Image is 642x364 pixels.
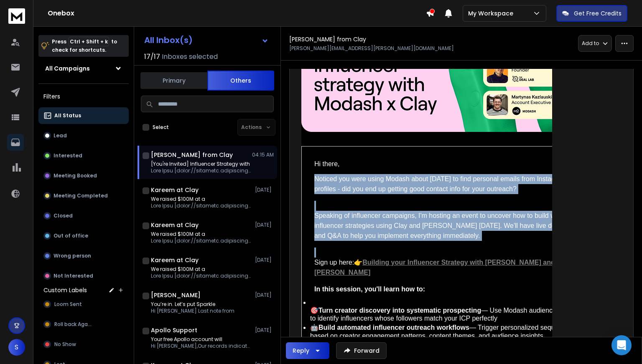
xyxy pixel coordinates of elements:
li: 🤖 — Trigger personalized sequences based on creator engagement patterns, content themes, and audi... [310,324,577,339]
button: No Show [38,336,129,353]
button: Forward [336,342,387,359]
p: Closed [53,212,73,219]
strong: In this session, you'll learn how to: [314,286,425,293]
h1: [PERSON_NAME] from Clay [151,151,233,159]
span: Loom Sent [54,301,82,308]
h3: Custom Labels [43,286,87,294]
button: Loom Sent [38,296,129,313]
p: Wrong person [53,253,91,259]
h1: [PERSON_NAME] from Clay [289,35,366,43]
button: S [8,339,25,356]
p: Press to check for shortcuts. [52,38,117,54]
button: Reply [286,342,329,359]
h1: Kareem at Clay [151,256,199,264]
p: Lore Ipsu [dolor://sitametc.adipiscing.el/se7doeiu8te2i4u0336l9e1d8magn1a8/eNIMADMinimvENiAmqUisn... [151,273,251,279]
h1: Apollo Support [151,326,197,334]
h1: Kareem at Clay [151,221,199,229]
p: Your free Apollo account will [151,336,251,343]
p: Meeting Booked [53,172,97,179]
span: No Show [54,341,76,348]
p: All Status [54,112,81,119]
span: 17 / 17 [144,52,160,62]
img: logo [8,8,25,24]
a: Building your Influencer Strategy with [PERSON_NAME] and [PERSON_NAME] [314,259,557,276]
button: All Inbox(s) [138,32,275,48]
button: Lead [38,127,129,144]
button: Meeting Completed [38,187,129,204]
button: All Status [38,107,129,124]
h1: All Inbox(s) [144,36,193,44]
p: [DATE] [255,327,274,334]
strong: Turn creator discovery into systematic prospecting [318,307,481,314]
button: Not Interested [38,268,129,284]
button: Get Free Credits [556,5,627,22]
label: Select [153,124,169,131]
p: My Workspace [468,9,517,18]
button: Out of office [38,227,129,244]
h1: All Campaigns [45,64,90,73]
p: [DATE] [255,222,274,228]
button: Wrong person [38,248,129,264]
p: 04:15 AM [252,152,274,158]
p: Meeting Completed [53,192,108,199]
p: [DATE] [255,292,274,298]
span: Ctrl + Shift + k [69,37,109,46]
p: Hi [PERSON_NAME],Our records indicate you [151,343,251,349]
div: Open Intercom Messenger [611,335,632,355]
p: Interested [53,152,82,159]
h1: [PERSON_NAME] [151,291,201,299]
h3: Inboxes selected [162,52,218,62]
p: Not Interested [53,273,93,279]
p: Lore Ipsu [dolor://sitametc.adipiscing.el/se0doeiu5te0i7u8762l0e7d3magn5a3/eNIMADMini_8Veni0QUIS_... [151,202,251,209]
li: 🎯 — Use Modash audience data to identify influencers whose followers match your ICP perfectly [310,298,577,323]
p: [You're Invited] Influencer Strategy with [151,161,251,167]
span: Roll back Again [54,321,92,328]
p: Lead [53,132,67,139]
p: [PERSON_NAME][EMAIL_ADDRESS][PERSON_NAME][DOMAIN_NAME] [289,45,454,52]
button: Primary [140,71,207,90]
p: Add to [582,40,599,47]
h1: Onebox [48,8,426,18]
p: Hi [PERSON_NAME] Last note from [151,308,234,314]
button: Closed [38,207,129,224]
p: We raised $100M at a [151,231,251,238]
p: Lore Ipsu [dolor://sitametc.adipiscing.el/se0doeiu1te1i2u2905l9e5d8magn0a1/eNIMADMinimvEniaMqu4nO... [151,238,251,244]
strong: Build automated influencer outreach workflows [318,324,469,331]
p: [DATE] [255,187,274,193]
span: Sign up here: [314,259,354,266]
p: Hi there, [314,159,581,169]
button: Others [207,71,274,91]
p: You’re in. Let’s put Sparkle [151,301,234,308]
button: All Campaigns [38,60,129,77]
p: Noticed you were using Modash about [DATE] to find personal emails from Instagram profiles - did ... [314,174,581,194]
strong: 👉 [354,259,362,266]
h3: Filters [38,91,129,102]
p: Out of office [53,233,88,239]
p: [DATE] [255,257,274,263]
button: Roll back Again [38,316,129,333]
div: Reply [293,346,309,355]
button: Interested [38,147,129,164]
p: We raised $100M at a [151,196,251,202]
button: Meeting Booked [38,167,129,184]
h1: Kareem at Clay [151,186,199,194]
p: Speaking of influencer campaigns, I'm hosting an event to uncover how to build winning influencer... [314,201,581,241]
p: Get Free Credits [574,9,622,18]
p: We raised $100M at a [151,266,251,273]
p: Lore Ipsu [dolor://sitametc.adipiscing.el/se0doeiu5te3i1u9629l1e9d2magn6a5/eNIMADMini9vE-2-QU2NOs... [151,167,251,174]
